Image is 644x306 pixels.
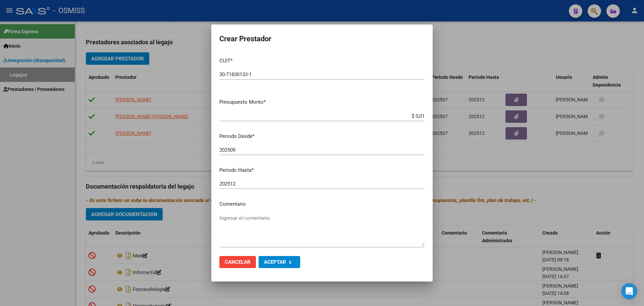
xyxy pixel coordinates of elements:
[259,256,300,268] button: Aceptar
[621,283,637,299] div: Open Intercom Messenger
[219,200,425,208] p: Comentario
[219,166,425,174] p: Periodo Hasta
[219,57,425,65] p: CUIT
[219,256,256,268] button: Cancelar
[264,259,286,265] span: Aceptar
[219,98,425,106] p: Presupuesto Monto
[219,33,425,45] h2: Crear Prestador
[225,259,251,265] span: Cancelar
[219,133,425,140] p: Periodo Desde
